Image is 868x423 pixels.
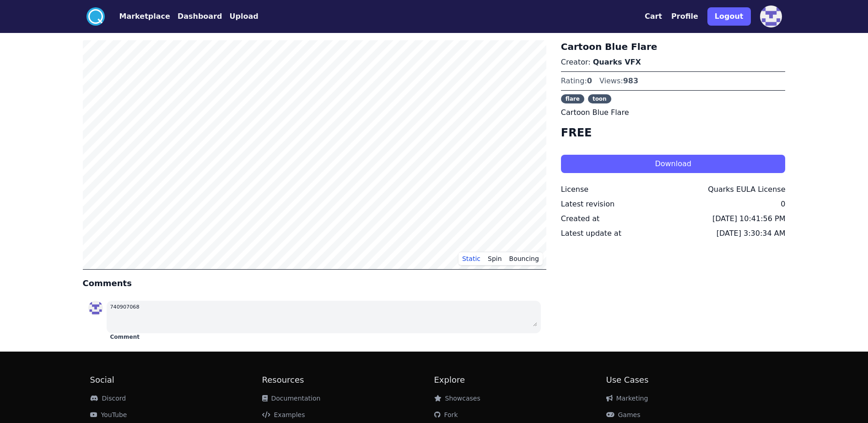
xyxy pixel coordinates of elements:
[229,11,258,22] button: Upload
[645,11,662,22] button: Cart
[671,11,698,22] button: Profile
[484,252,506,266] button: Spin
[606,374,778,386] h2: Use Cases
[110,304,140,310] small: 740907068
[606,395,648,402] a: Marketing
[781,199,785,210] div: 0
[434,374,606,386] h2: Explore
[88,301,103,315] img: profile
[178,11,222,22] button: Dashboard
[222,11,258,22] a: Upload
[90,411,127,418] a: YouTube
[623,76,638,85] span: 983
[599,76,638,87] div: Views:
[506,252,543,266] button: Bouncing
[434,411,458,418] a: Fork
[561,94,584,103] span: flare
[83,277,546,290] h4: Comments
[262,411,305,418] a: Examples
[434,395,480,402] a: Showcases
[707,4,751,29] a: Logout
[561,155,786,173] button: Download
[458,252,484,266] button: Static
[170,11,222,22] a: Dashboard
[119,11,170,22] button: Marketplace
[606,411,641,418] a: Games
[561,125,786,140] h4: FREE
[588,94,611,103] span: toon
[561,107,786,118] p: Cartoon Blue Flare
[708,184,785,195] div: Quarks EULA License
[262,395,321,402] a: Documentation
[561,228,621,239] div: Latest update at
[587,76,592,85] span: 0
[593,58,641,66] a: Quarks VFX
[90,395,126,402] a: Discord
[561,184,588,195] div: License
[760,5,782,27] img: profile
[105,11,170,22] a: Marketplace
[561,76,592,87] div: Rating:
[717,228,786,239] div: [DATE] 3:30:34 AM
[707,7,751,26] button: Logout
[561,40,786,53] h3: Cartoon Blue Flare
[262,374,434,386] h2: Resources
[561,213,599,224] div: Created at
[561,199,615,210] div: Latest revision
[561,57,786,68] p: Creator:
[110,333,140,341] button: Comment
[712,213,786,224] div: [DATE] 10:41:56 PM
[90,374,262,386] h2: Social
